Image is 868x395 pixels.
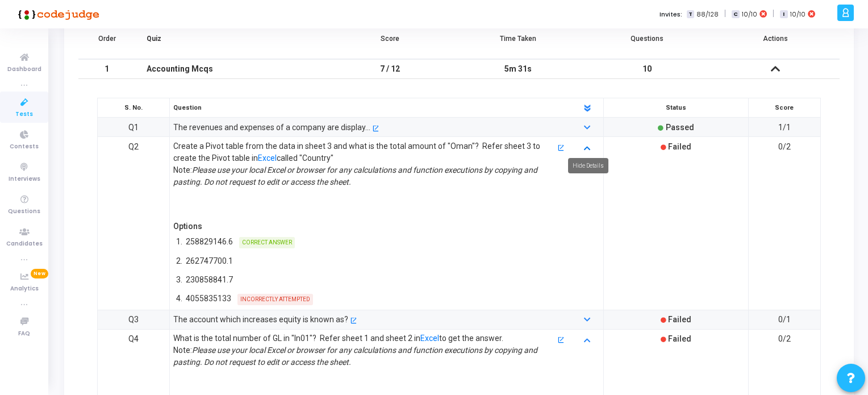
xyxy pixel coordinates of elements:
span: 10/10 [742,10,757,19]
span: New [31,269,48,278]
div: 230858841.7 [186,273,233,286]
p: Create a Pivot table from the data in sheet 3 and what is the total amount of "Oman"? Refer sheet... [173,140,556,212]
mat-icon: open_in_new [557,337,564,343]
span: | [773,8,774,20]
span: 0/2 [778,142,791,151]
span: Questions [8,207,40,217]
div: 262747700.1 [186,255,233,267]
span: 88/128 [696,10,719,19]
span: Candidates [6,239,43,249]
strong: Note [173,165,190,174]
span: 1/1 [778,123,791,132]
span: Failed [668,334,691,343]
div: 258829146.6 [186,235,233,248]
span: 4. [173,292,186,305]
div: Options [173,220,202,232]
div: Accounting Mcqs [147,60,314,78]
p: What is the total number of GL in "In01"? Refer sheet 1 and sheet 2 in to get the answer. : [173,332,556,392]
span: FAQ [18,329,30,339]
th: Order [78,27,135,59]
span: 0/2 [778,334,791,343]
td: Q1 [98,118,170,137]
span: Dashboard [7,65,41,74]
span: 10/10 [790,10,806,19]
span: Analytics [10,284,39,294]
th: Score [748,98,820,118]
mat-icon: open_in_new [350,318,356,324]
label: Invites: [660,10,682,19]
div: The account which increases equity is known as? [173,313,348,326]
i: Please use your local Excel or browser for any calculations and function executions by copying an... [173,165,537,186]
span: C [732,10,739,19]
span: I [780,10,787,19]
th: Status [604,98,749,118]
span: Failed [668,142,691,151]
td: 10 [583,59,711,79]
th: Time Taken [454,27,582,59]
th: Actions [711,27,840,59]
span: 2. [173,255,186,267]
th: Score [325,27,454,59]
div: Hide Details [568,158,608,173]
a: Excel [258,153,277,163]
mat-icon: open_in_new [557,145,564,151]
td: Q2 [98,137,170,310]
span: 1. [173,235,186,248]
td: 1 [78,59,135,79]
td: Q3 [98,310,170,329]
span: Tests [15,110,33,119]
td: 7 / 12 [325,59,454,79]
th: Quiz [135,27,325,59]
span: Contests [10,142,39,152]
a: Excel [420,334,439,343]
span: | [724,8,726,20]
div: The revenues and expenses of a company are display... [173,121,370,134]
span: Interviews [9,174,40,184]
span: Passed [666,123,694,132]
div: 5m 31s [465,60,571,78]
span: Failed [668,315,691,324]
div: 4055835133 [186,292,231,305]
span: T [687,10,694,19]
div: Question [168,102,569,114]
span: INCORRECTLY ATTEMPTED [237,294,313,305]
th: S. No. [98,98,170,118]
span: 0/1 [778,315,791,324]
mat-icon: open_in_new [372,126,378,132]
i: Please use your local Excel or browser for any calculations and function executions by copying an... [173,346,537,367]
img: logo [14,3,99,26]
span: 3. [173,273,186,286]
th: Questions [583,27,711,59]
span: CORRECT ANSWER [239,237,295,248]
strong: Note [173,346,190,355]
